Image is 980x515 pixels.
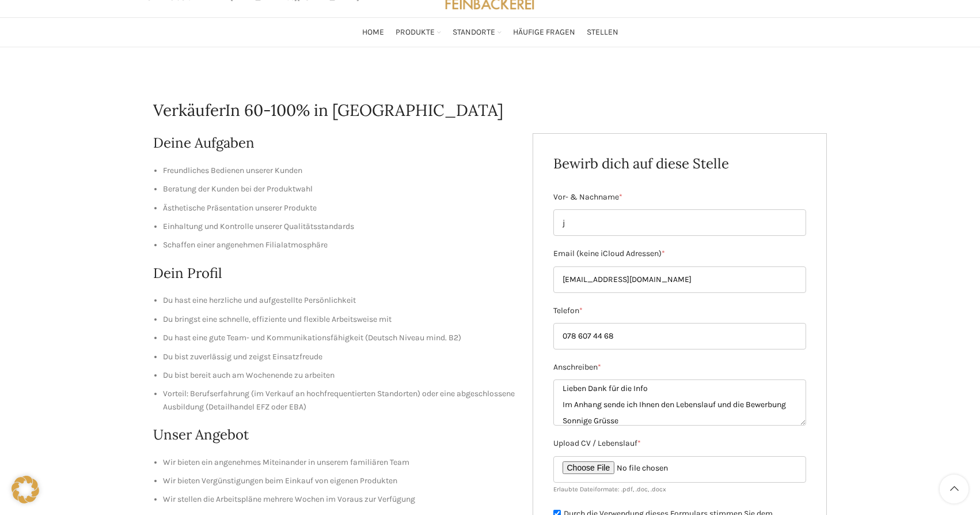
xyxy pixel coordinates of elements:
[396,27,435,38] span: Produkte
[163,239,515,251] li: Schaffen einer angenehmen Filialatmosphäre
[153,264,515,283] h2: Dein Profil
[553,305,807,317] label: Telefon
[513,21,575,44] a: Häufige Fragen
[153,133,515,153] h2: Deine Aufgaben
[553,486,666,493] small: Erlaubte Dateiformate: .pdf, .doc, .docx
[396,21,441,44] a: Produkte
[940,475,968,503] a: Scroll to top button
[163,456,515,469] li: Wir bieten ein angenehmes Miteinander in unserem familiären Team
[163,369,515,382] li: Du bist bereit auch am Wochenende zu arbeiten
[163,493,515,506] li: Wir stellen die Arbeitspläne mehrere Wochen im Voraus zur Verfügung
[163,475,515,487] li: Wir bieten Vergünstigungen beim Einkauf von eigenen Produkten
[362,27,384,38] span: Home
[153,425,515,445] h2: Unser Angebot
[553,247,807,260] label: Email (keine iCloud Adressen)
[513,27,575,38] span: Häufige Fragen
[153,99,827,122] h1: VerkäuferIn 60-100% in [GEOGRAPHIC_DATA]
[163,351,515,363] li: Du bist zuverlässig und zeigst Einsatzfreude
[362,21,384,44] a: Home
[163,202,515,215] li: Ästhetische Präsentation unserer Produkte
[163,183,515,196] li: Beratung der Kunden bei der Produktwahl
[163,220,515,233] li: Einhaltung und Kontrolle unserer Qualitätsstandards
[453,21,502,44] a: Standorte
[141,21,839,44] div: Main navigation
[163,294,515,307] li: Du hast eine herzliche und aufgestellte Persönlichkeit
[163,388,515,413] li: Vorteil: Berufserfahrung (im Verkauf an hochfrequentierten Standorten) oder eine abgeschlossene A...
[553,154,807,174] h2: Bewirb dich auf diese Stelle
[163,164,515,177] li: Freundliches Bedienen unserer Kunden
[453,27,495,38] span: Standorte
[163,332,515,344] li: Du hast eine gute Team- und Kommunikationsfähigkeit (Deutsch Niveau mind. B2)
[553,437,807,450] label: Upload CV / Lebenslauf
[163,313,515,326] li: Du bringst eine schnelle, effiziente und flexible Arbeitsweise mit
[587,27,618,38] span: Stellen
[587,21,618,44] a: Stellen
[553,361,807,374] label: Anschreiben
[553,191,807,204] label: Vor- & Nachname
